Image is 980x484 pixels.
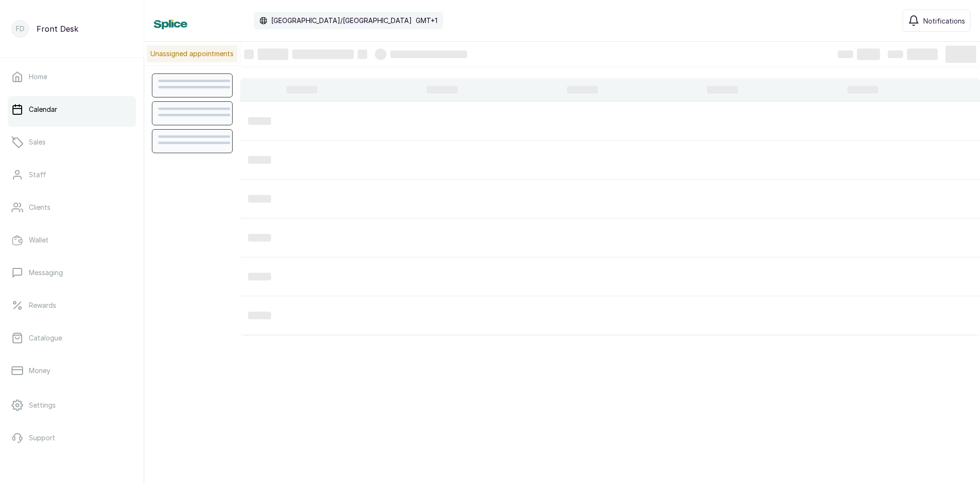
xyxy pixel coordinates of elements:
[8,292,136,319] a: Rewards
[8,259,136,286] a: Messaging
[29,170,46,180] p: Staff
[8,194,136,221] a: Clients
[8,325,136,351] a: Catalogue
[29,433,55,443] p: Support
[37,23,78,35] p: Front Desk
[8,161,136,188] a: Staff
[147,45,237,62] p: Unassigned appointments
[8,63,136,90] a: Home
[8,227,136,254] a: Wallet
[16,24,25,34] p: FD
[29,268,63,278] p: Messaging
[8,392,136,419] a: Settings
[903,10,970,32] button: Notifications
[8,129,136,156] a: Sales
[8,357,136,384] a: Money
[29,72,47,82] p: Home
[8,96,136,123] a: Calendar
[29,137,46,147] p: Sales
[29,366,50,375] p: Money
[29,235,49,245] p: Wallet
[923,16,965,26] span: Notifications
[271,16,412,25] p: [GEOGRAPHIC_DATA]/[GEOGRAPHIC_DATA]
[29,203,50,212] p: Clients
[29,400,56,410] p: Settings
[416,16,437,25] p: GMT+1
[29,301,56,310] p: Rewards
[8,424,136,451] a: Support
[29,333,62,343] p: Catalogue
[29,105,57,114] p: Calendar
